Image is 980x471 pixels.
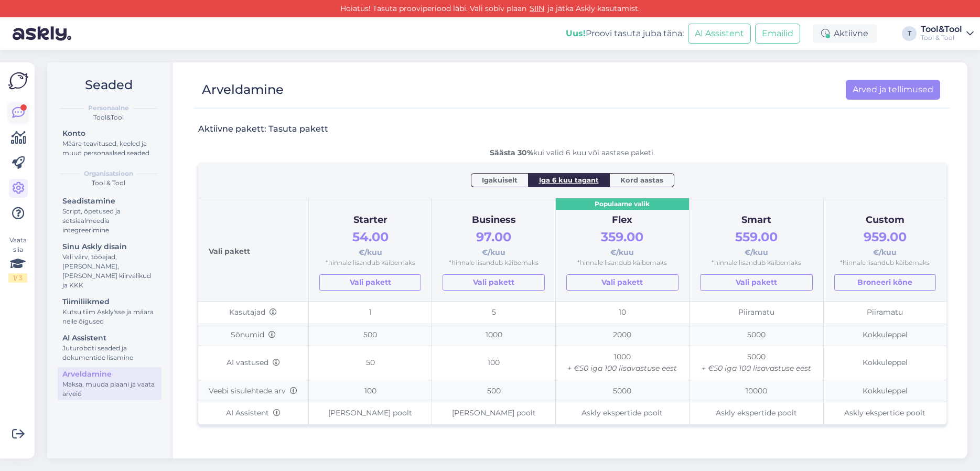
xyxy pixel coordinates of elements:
td: Veebi sisulehtede arv [198,380,308,402]
div: Seadistamine [62,196,157,207]
td: Kokkuleppel [823,324,946,346]
div: €/kuu [319,227,421,258]
div: €/kuu [700,227,812,258]
div: Vaata siia [8,235,27,283]
span: 97.00 [476,229,511,244]
td: Kokkuleppel [823,346,946,380]
div: Smart [700,213,812,228]
td: 100 [432,346,555,380]
td: 500 [308,324,432,346]
td: 5000 [555,380,689,402]
td: [PERSON_NAME] poolt [308,402,432,424]
div: Vali värv, tööajad, [PERSON_NAME], [PERSON_NAME] kiirvalikud ja KKK [62,252,157,290]
td: Piiramatu [823,301,946,324]
td: Kasutajad [198,301,308,324]
div: Populaarne valik [556,198,689,210]
div: *hinnale lisandub käibemaks [700,258,812,268]
div: *hinnale lisandub käibemaks [443,258,544,268]
i: + €50 iga 100 lisavastuse eest [702,363,811,373]
div: Vali pakett [209,209,298,291]
td: 10000 [690,380,823,402]
td: [PERSON_NAME] poolt [432,402,555,424]
td: 50 [308,346,432,380]
b: Säästa 30% [490,148,533,157]
div: Sinu Askly disain [62,241,157,252]
div: Konto [62,128,157,139]
i: + €50 iga 100 lisavastuse eest [567,363,677,373]
h3: Aktiivne pakett: Tasuta pakett [198,123,328,135]
td: 1000 [432,324,555,346]
div: Tool&Tool [921,25,962,34]
td: 100 [308,380,432,402]
td: 5 [432,301,555,324]
td: Sõnumid [198,324,308,346]
td: AI vastused [198,346,308,380]
h2: Seaded [56,75,161,95]
div: Proovi tasuta juba täna: [566,27,684,40]
span: 959.00 [864,229,907,244]
button: AI Assistent [688,24,751,44]
td: Askly ekspertide poolt [823,402,946,424]
div: Starter [319,213,421,228]
div: Tool & Tool [56,178,161,188]
b: Organisatsioon [84,169,133,178]
b: Uus! [566,28,586,38]
div: Maksa, muuda plaani ja vaata arveid [62,380,157,399]
span: 359.00 [601,229,643,244]
td: 1 [308,301,432,324]
td: Askly ekspertide poolt [690,402,823,424]
div: Aktiivne [813,24,877,43]
a: SeadistamineScript, õpetused ja sotsiaalmeedia integreerimine [58,194,161,237]
div: AI Assistent [62,333,157,344]
div: Business [443,213,544,228]
button: Emailid [755,24,800,44]
a: Vali pakett [319,274,421,291]
b: Personaalne [88,103,129,113]
a: Vali pakett [700,274,812,291]
div: Tool&Tool [56,113,161,122]
td: AI Assistent [198,402,308,424]
a: TiimiliikmedKutsu tiim Askly'sse ja määra neile õigused [58,295,161,328]
a: Vali pakett [443,274,544,291]
div: Tool & Tool [921,34,962,42]
button: Broneeri kõne [834,274,936,291]
div: €/kuu [834,227,936,258]
div: Script, õpetused ja sotsiaalmeedia integreerimine [62,207,157,235]
div: Määra teavitused, keeled ja muud personaalsed seaded [62,139,157,158]
td: 500 [432,380,555,402]
div: Kutsu tiim Askly'sse ja määra neile õigused [62,307,157,326]
td: Askly ekspertide poolt [555,402,689,424]
div: Arveldamine [62,369,157,380]
a: AI AssistentJuturoboti seaded ja dokumentide lisamine [58,331,161,364]
div: Tiimiliikmed [62,296,157,307]
span: Igakuiselt [482,175,518,185]
span: Iga 6 kuu tagant [539,175,599,185]
span: Kord aastas [620,175,663,185]
a: ArveldamineMaksa, muuda plaani ja vaata arveid [58,367,161,400]
td: 5000 [690,324,823,346]
td: Piiramatu [690,301,823,324]
div: Juturoboti seaded ja dokumentide lisamine [62,344,157,362]
div: €/kuu [566,227,679,258]
div: kui valid 6 kuu või aastase paketi. [198,147,946,158]
div: Flex [566,213,679,228]
div: T [902,26,917,41]
a: Sinu Askly disainVali värv, tööajad, [PERSON_NAME], [PERSON_NAME] kiirvalikud ja KKK [58,240,161,292]
a: SIIN [526,4,547,13]
div: Arveldamine [202,80,284,100]
td: Kokkuleppel [823,380,946,402]
a: Arved ja tellimused [846,80,940,100]
div: Custom [834,213,936,228]
span: 54.00 [352,229,389,244]
a: Tool&ToolTool & Tool [921,25,974,42]
td: 5000 [690,346,823,380]
div: *hinnale lisandub käibemaks [319,258,421,268]
div: 1 / 3 [8,273,27,283]
div: *hinnale lisandub käibemaks [566,258,679,268]
a: Vali pakett [566,274,679,291]
td: 1000 [555,346,689,380]
td: 2000 [555,324,689,346]
td: 10 [555,301,689,324]
div: *hinnale lisandub käibemaks [834,258,936,268]
a: KontoMäära teavitused, keeled ja muud personaalsed seaded [58,126,161,159]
